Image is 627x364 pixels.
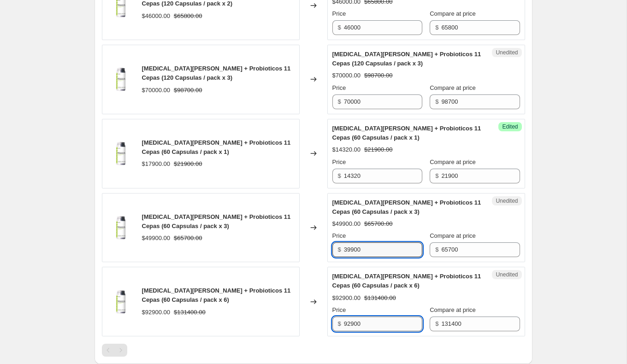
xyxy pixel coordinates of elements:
span: Price [332,306,346,313]
span: Unedited [496,271,518,278]
div: $17900.00 [142,159,170,169]
span: Unedited [496,49,518,56]
nav: Pagination [102,344,127,357]
span: Compare at price [430,232,476,239]
span: Edited [502,123,518,130]
div: $70000.00 [332,71,361,80]
span: [MEDICAL_DATA][PERSON_NAME] + Probioticos 11 Cepas (60 Capsulas / pack x 3) [332,199,481,215]
strike: $98700.00 [364,71,392,80]
span: $ [435,246,438,253]
div: $14320.00 [332,145,361,154]
img: MELENAPROBIOTICOSMONTAJE_80x.png [107,288,135,316]
span: $ [338,246,341,253]
span: $ [338,98,341,105]
div: $46000.00 [142,12,170,21]
span: [MEDICAL_DATA][PERSON_NAME] + Probioticos 11 Cepas (120 Capsulas / pack x 3) [142,65,291,81]
div: $70000.00 [142,86,170,95]
div: $49900.00 [142,234,170,243]
span: [MEDICAL_DATA][PERSON_NAME] + Probioticos 11 Cepas (120 Capsulas / pack x 3) [332,51,481,67]
span: Compare at price [430,306,476,313]
span: $ [435,24,438,31]
span: Compare at price [430,10,476,17]
img: MELENAPROBIOTICOSMONTAJE_80x.png [107,214,135,241]
span: $ [338,24,341,31]
span: Price [332,232,346,239]
div: $92900.00 [142,308,170,317]
strike: $65700.00 [174,234,202,243]
img: MELENAPROBIOTICOSMONTAJE_80x.png [107,65,135,93]
strike: $65700.00 [364,219,392,229]
strike: $98700.00 [174,86,202,95]
img: MELENAPROBIOTICOSMONTAJE_80x.png [107,140,135,167]
strike: $131400.00 [364,294,396,303]
span: Price [332,159,346,165]
span: $ [338,172,341,179]
span: $ [338,320,341,327]
strike: $131400.00 [174,308,206,317]
span: Unedited [496,197,518,205]
span: [MEDICAL_DATA][PERSON_NAME] + Probioticos 11 Cepas (60 Capsulas / pack x 1) [142,139,291,155]
strike: $65800.00 [174,12,202,21]
div: $49900.00 [332,219,361,229]
strike: $21900.00 [174,159,202,169]
span: $ [435,320,438,327]
span: Price [332,10,346,17]
span: [MEDICAL_DATA][PERSON_NAME] + Probioticos 11 Cepas (60 Capsulas / pack x 1) [332,125,481,141]
span: Compare at price [430,159,476,165]
span: [MEDICAL_DATA][PERSON_NAME] + Probioticos 11 Cepas (60 Capsulas / pack x 3) [142,213,291,229]
span: [MEDICAL_DATA][PERSON_NAME] + Probioticos 11 Cepas (60 Capsulas / pack x 6) [142,287,291,303]
span: [MEDICAL_DATA][PERSON_NAME] + Probioticos 11 Cepas (60 Capsulas / pack x 6) [332,273,481,289]
div: $92900.00 [332,294,361,303]
span: $ [435,172,438,179]
span: $ [435,98,438,105]
span: Price [332,84,346,91]
span: Compare at price [430,84,476,91]
strike: $21900.00 [364,145,392,154]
